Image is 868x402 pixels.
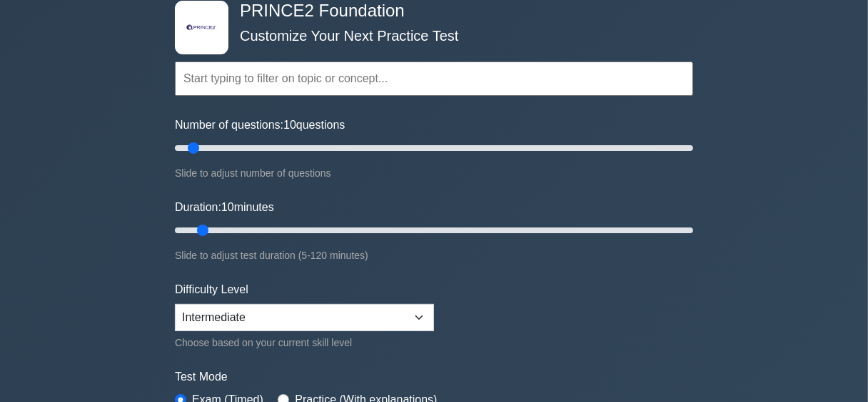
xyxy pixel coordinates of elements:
[175,165,693,182] div: Slide to adjust number of questions
[175,199,274,216] label: Duration: minutes
[234,1,623,21] h4: PRINCE2 Foundation
[175,368,693,386] label: Test Mode
[175,247,693,264] div: Slide to adjust test duration (5-120 minutes)
[175,62,693,96] input: Start typing to filter on topic or concept...
[283,119,296,131] span: 10
[175,117,345,134] label: Number of questions: questions
[175,334,434,351] div: Choose based on your current skill level
[221,201,234,213] span: 10
[175,281,248,298] label: Difficulty Level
